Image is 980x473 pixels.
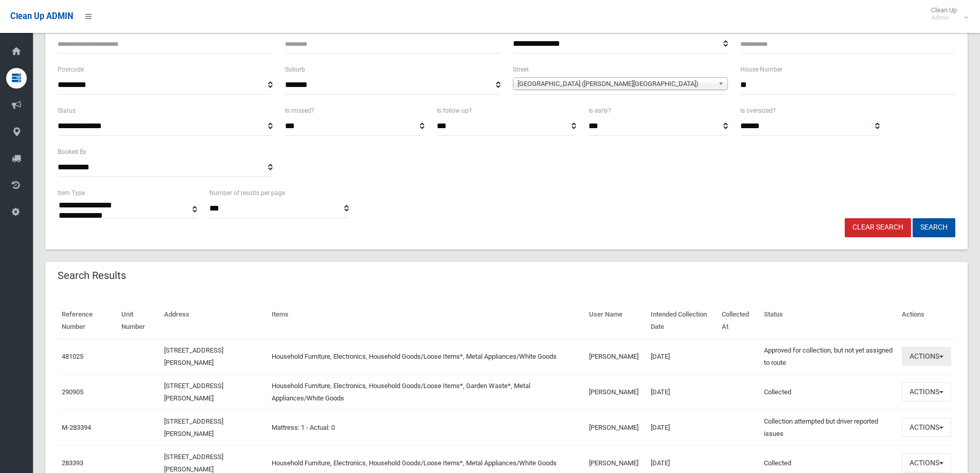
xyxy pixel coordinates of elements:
a: [STREET_ADDRESS][PERSON_NAME] [164,346,223,366]
label: Postcode [58,64,84,75]
button: Actions [902,453,951,472]
small: Admin [931,14,957,22]
button: Actions [902,347,951,366]
th: Intended Collection Date [647,303,718,339]
td: Household Furniture, Electronics, Household Goods/Loose Items*, Metal Appliances/White Goods [268,339,585,375]
label: Item Type [58,187,85,199]
td: Household Furniture, Electronics, Household Goods/Loose Items*, Garden Waste*, Metal Appliances/W... [268,374,585,410]
span: Clean Up [926,6,967,22]
th: Reference Number [58,303,117,339]
td: [DATE] [647,374,718,410]
label: Booked By [58,146,86,157]
td: Collected [760,374,898,410]
th: Status [760,303,898,339]
td: [PERSON_NAME] [585,339,646,375]
td: Approved for collection, but not yet assigned to route [760,339,898,375]
label: Is missed? [285,105,314,116]
th: Unit Number [117,303,160,339]
span: [GEOGRAPHIC_DATA] ([PERSON_NAME][GEOGRAPHIC_DATA]) [518,78,714,90]
label: Status [58,105,76,116]
th: Address [160,303,268,339]
td: Mattress: 1 - Actual: 0 [268,410,585,445]
a: 481025 [62,353,83,360]
span: Clean Up ADMIN [10,11,73,21]
label: Is follow up? [437,105,472,116]
label: Street [513,64,529,75]
th: User Name [585,303,646,339]
a: [STREET_ADDRESS][PERSON_NAME] [164,417,223,437]
label: Is oversized? [740,105,776,116]
a: Clear Search [845,218,911,237]
a: [STREET_ADDRESS][PERSON_NAME] [164,453,223,473]
header: Search Results [45,266,138,286]
label: Suburb [285,64,305,75]
td: [DATE] [647,339,718,375]
label: Is early? [589,105,611,116]
a: [STREET_ADDRESS][PERSON_NAME] [164,382,223,402]
a: M-283394 [62,424,91,431]
td: [PERSON_NAME] [585,410,646,445]
button: Actions [902,418,951,437]
td: [PERSON_NAME] [585,374,646,410]
button: Actions [902,382,951,401]
td: Collection attempted but driver reported issues [760,410,898,445]
button: Search [913,218,955,237]
th: Actions [898,303,955,339]
th: Items [268,303,585,339]
label: Number of results per page [209,187,285,199]
td: [DATE] [647,410,718,445]
a: 290905 [62,388,83,396]
label: House Number [740,64,782,75]
th: Collected At [718,303,760,339]
a: 283393 [62,459,83,467]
